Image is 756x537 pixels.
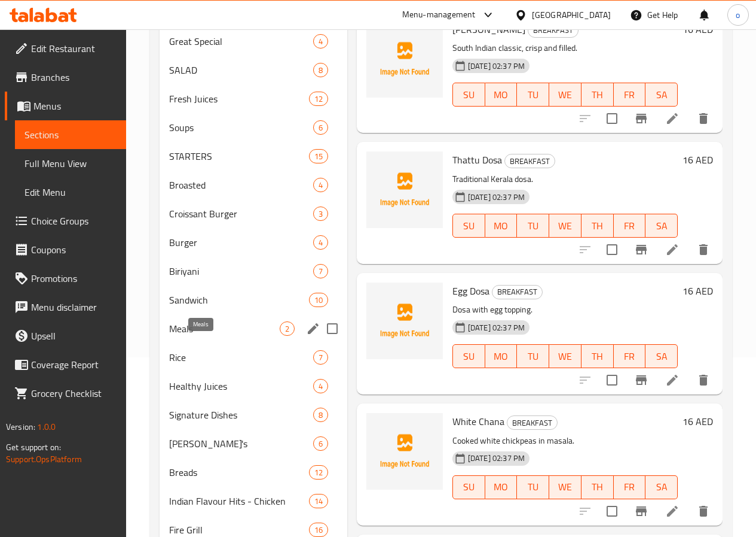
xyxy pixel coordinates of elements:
[366,413,443,490] img: White Chana
[505,154,555,168] span: BREAKFAST
[463,192,529,203] span: [DATE] 02:37 PM
[458,86,480,104] span: SU
[309,92,328,106] div: items
[5,379,126,408] a: Grocery Checklist
[492,285,542,299] span: BREAKFAST
[314,381,328,392] span: 4
[314,65,328,76] span: 8
[169,321,280,336] span: Meals
[452,412,504,430] span: White Chana
[492,285,543,299] div: BREAKFAST
[532,8,611,22] div: [GEOGRAPHIC_DATA]
[549,475,581,499] button: WE
[280,323,294,335] span: 2
[169,34,313,48] div: Great Special
[554,86,577,104] span: WE
[452,172,678,187] p: Traditional Kerala dosa.
[689,497,718,526] button: delete
[160,286,347,314] div: Sandwich10
[314,180,328,191] span: 4
[517,214,549,238] button: TU
[490,478,513,496] span: MO
[160,228,347,257] div: Burger4
[599,368,625,393] span: Select to update
[25,185,117,199] span: Edit Menu
[160,458,347,487] div: Breads12
[169,235,313,250] span: Burger
[504,154,555,168] div: BREAKFAST
[314,208,328,220] span: 3
[627,497,656,526] button: Branch-specific-item
[645,344,678,368] button: SA
[402,8,476,22] div: Menu-management
[522,478,544,496] span: TU
[452,475,485,499] button: SU
[619,86,641,104] span: FR
[682,151,713,168] h6: 16 AED
[554,478,577,496] span: WE
[169,523,309,537] span: Fire Grill
[586,217,609,235] span: TH
[485,214,518,238] button: MO
[452,282,489,300] span: Egg Dosa
[169,149,309,163] div: STARTERS
[313,408,328,422] div: items
[586,478,609,496] span: TH
[665,111,680,126] a: Edit menu item
[6,419,35,435] span: Version:
[160,27,347,56] div: Great Special4
[160,84,347,113] div: Fresh Juices12
[31,214,117,228] span: Choice Groups
[313,34,328,48] div: items
[169,120,313,135] div: Soups
[169,408,313,422] span: Signature Dishes
[452,433,678,448] p: Cooked white chickpeas in masala.
[5,293,126,321] a: Menu disclaimer
[169,379,313,393] div: Healthy Juices
[313,120,328,135] div: items
[485,475,518,499] button: MO
[528,23,579,38] div: BREAKFAST
[310,496,328,507] span: 14
[736,8,740,22] span: o
[689,104,718,133] button: delete
[619,217,641,235] span: FR
[169,178,313,192] div: Broasted
[314,438,328,450] span: 6
[586,86,609,104] span: TH
[650,348,673,365] span: SA
[682,21,713,38] h6: 16 AED
[31,271,117,286] span: Promotions
[682,283,713,299] h6: 16 AED
[517,344,549,368] button: TU
[689,366,718,395] button: delete
[619,348,641,365] span: FR
[31,357,117,372] span: Coverage Report
[160,343,347,372] div: Rice7
[549,344,581,368] button: WE
[549,83,581,107] button: WE
[31,41,117,56] span: Edit Restaurant
[160,142,347,171] div: STARTERS15
[452,41,678,56] p: South Indian classic, crisp and filled.
[280,321,295,336] div: items
[160,56,347,84] div: SALAD8
[599,237,625,262] span: Select to update
[458,348,480,365] span: SU
[25,156,117,171] span: Full Menu View
[169,264,313,278] span: Biriyani
[650,478,673,496] span: SA
[614,475,646,499] button: FR
[314,122,328,134] span: 6
[614,214,646,238] button: FR
[169,465,309,480] span: Breads
[310,295,328,306] span: 10
[517,475,549,499] button: TU
[160,401,347,429] div: Signature Dishes8
[665,242,680,257] a: Edit menu item
[5,321,126,350] a: Upsell
[309,465,328,480] div: items
[549,214,581,238] button: WE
